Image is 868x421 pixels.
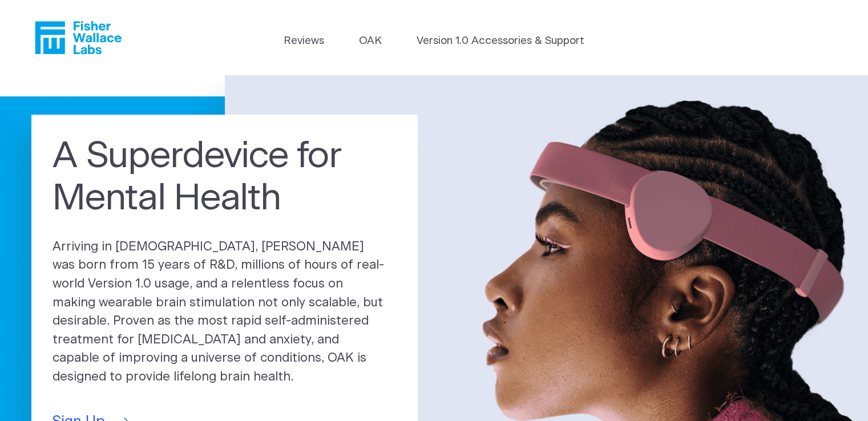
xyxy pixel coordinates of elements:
[53,136,397,220] h1: A Superdevice for Mental Health
[284,33,324,49] a: Reviews
[53,238,397,387] p: Arriving in [DEMOGRAPHIC_DATA], [PERSON_NAME] was born from 15 years of R&D, millions of hours of...
[417,33,584,49] a: Version 1.0 Accessories & Support
[359,33,382,49] a: OAK
[35,21,122,54] a: Fisher Wallace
